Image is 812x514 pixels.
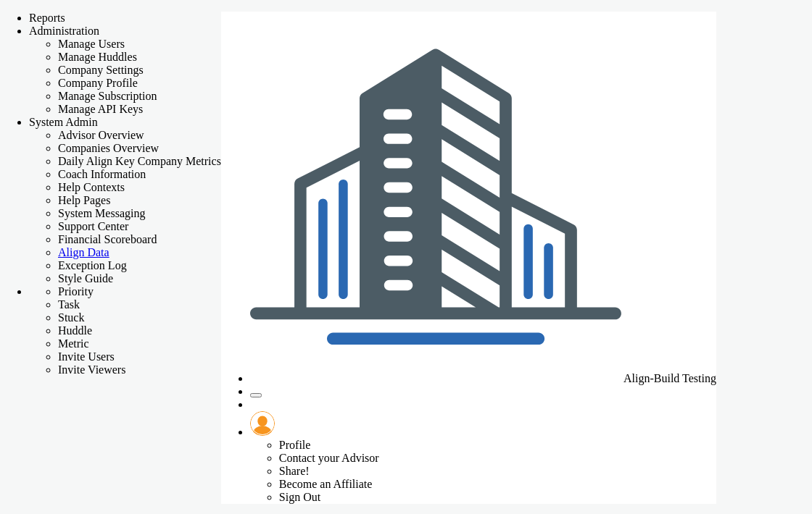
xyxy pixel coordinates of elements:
span: Help Contexts [58,181,125,193]
span: Manage Subscription [58,90,157,102]
span: Advisor Overview [58,129,144,141]
span: Manage API Keys [58,103,143,115]
span: Coach Information [58,168,146,180]
span: Contact your Advisor [279,452,379,464]
span: Company Settings [58,64,144,76]
span: Manage Users [58,38,125,50]
span: Sign Out [279,491,320,503]
span: System Admin [29,116,98,128]
span: Task [58,298,80,311]
span: Invite Viewers [58,363,125,376]
span: Huddle [58,324,92,337]
a: Align Data [58,246,109,258]
span: Manage Huddles [58,51,137,63]
span: System Messaging [58,207,145,219]
span: Support Center [58,220,128,232]
img: 157261.Person.photo [250,411,275,436]
span: Companies Overview [58,142,159,154]
span: Company Profile [58,77,138,89]
span: Become an Affiliate [279,478,373,490]
li: Help & Frequently Asked Questions (FAQ) [250,398,716,411]
span: Financial Scoreboard [58,233,157,245]
span: Align-Build Testing [623,372,716,384]
span: Help Pages [58,194,110,206]
span: Style Guide [58,272,113,285]
span: Daily Align Key Company Metrics [58,155,221,167]
span: Exception Log [58,259,127,271]
span: Reports [29,12,65,24]
li: Announcements [250,385,716,398]
img: 28669.Company.photo [250,12,621,382]
span: Share! [279,465,310,477]
span: Stuck [58,311,84,324]
span: Priority [58,285,94,298]
span: Profile [279,439,311,451]
span: Invite Users [58,350,115,363]
span: Metric [58,337,89,350]
span: Administration [29,25,99,37]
